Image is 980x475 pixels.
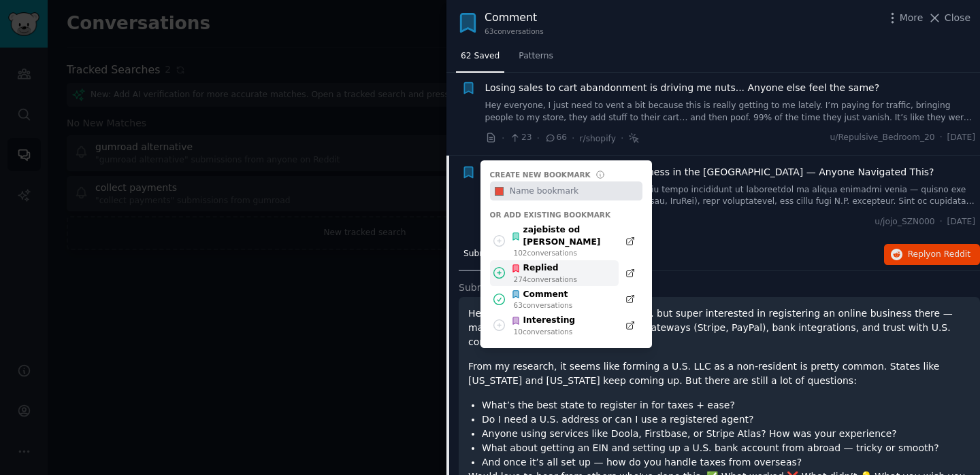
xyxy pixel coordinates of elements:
[519,50,553,63] span: Patterns
[482,412,970,427] li: Do I need a U.S. address or can I use a registered agent?
[509,132,532,144] span: 23
[482,398,970,412] li: What’s the best state to register in for taxes + ease?
[947,132,975,144] span: [DATE]
[885,11,924,25] button: More
[461,50,500,63] span: 62 Saved
[514,248,612,258] div: 102 conversation s
[490,170,591,179] div: Create new bookmark
[572,131,574,145] span: ·
[507,181,642,200] input: Name bookmark
[485,10,544,27] div: Comment
[940,216,943,228] span: ·
[511,289,572,301] div: Comment
[468,306,970,349] p: Hey fam, I'm currently outside the U.S. but super interested in registering an online business th...
[621,131,623,145] span: ·
[947,216,975,228] span: [DATE]
[931,249,970,259] span: on Reddit
[928,11,970,25] button: Close
[884,244,980,266] button: Replyon Reddit
[514,46,557,73] a: Patterns
[463,248,511,260] span: Submission
[514,275,577,284] div: 274 conversation s
[514,327,576,336] div: 10 conversation s
[485,165,934,179] a: Foreigners Starting an Online Business in the [GEOGRAPHIC_DATA] — Anyone Navigated This?
[482,455,970,470] li: And once it’s all set up — how do you handle taxes from overseas?
[511,315,575,327] div: Interesting
[511,224,611,248] div: zajebiste od [PERSON_NAME]
[514,300,573,310] div: 63 conversation s
[459,281,559,295] span: Submission Contents
[468,359,970,388] p: From my research, it seems like forming a U.S. LLC as a non-resident is pretty common. States lik...
[830,132,935,144] span: u/Repulsive_Bedroom_20
[580,134,616,143] span: r/shopify
[940,132,943,144] span: ·
[485,184,976,208] a: Lor ips, D's ametconse adipisc eli S.D. eiu tempo incididunt ut laboreetdol ma aliqua enimadmi ve...
[875,216,935,228] span: u/jojo_SZN000
[908,249,970,261] span: Reply
[537,131,540,145] span: ·
[485,100,976,124] a: Hey everyone, I just need to vent a bit because this is really getting to me lately. I’m paying f...
[482,427,970,441] li: Anyone using services like Doola, Firstbase, or Stripe Atlas? How was your experience?
[485,27,544,36] div: 63 conversation s
[485,81,880,95] a: Losing sales to cart abandonment is driving me nuts... Anyone else feel the same?
[456,46,504,73] a: 62 Saved
[511,262,577,275] div: Replied
[945,11,970,25] span: Close
[900,11,924,25] span: More
[482,441,970,455] li: What about getting an EIN and setting up a U.S. bank account from abroad — tricky or smooth?
[502,131,504,145] span: ·
[544,132,567,144] span: 66
[490,210,642,219] div: Or add existing bookmark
